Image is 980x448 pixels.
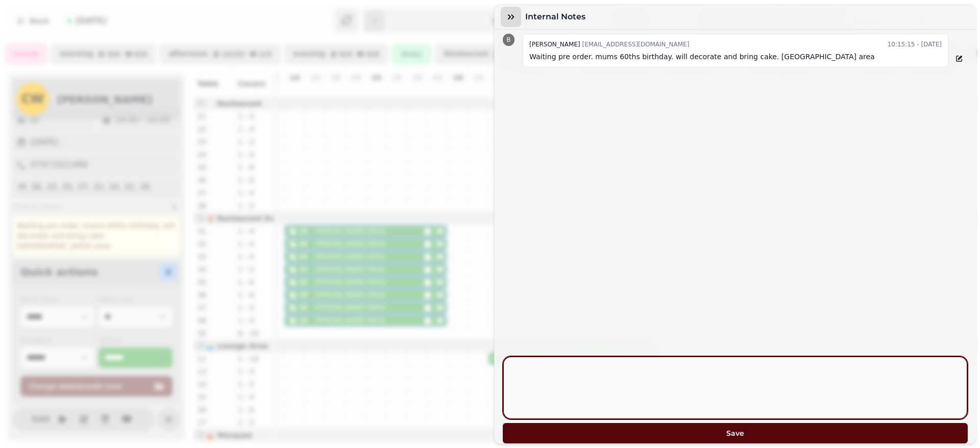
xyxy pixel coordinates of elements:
h3: Internal Notes [525,11,590,23]
time: 10:15:15 - [DATE] [888,38,942,51]
span: [PERSON_NAME] [529,41,580,48]
div: [EMAIL_ADDRESS][DOMAIN_NAME] [529,38,689,51]
button: Save [503,423,968,443]
p: Waiting pre order. mums 60ths birthday. will decorate and bring cake. [GEOGRAPHIC_DATA] area [529,51,942,63]
span: B [506,37,510,43]
span: Save [511,430,960,437]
